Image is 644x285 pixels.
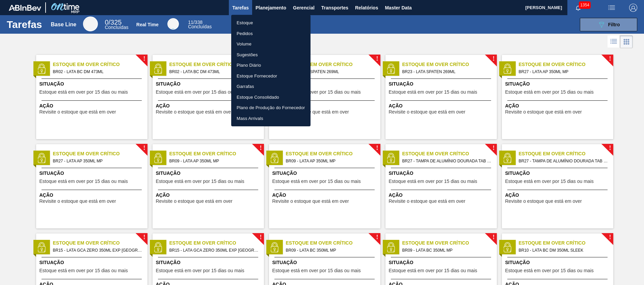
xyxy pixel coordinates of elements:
a: Sugestões [231,50,311,60]
a: Estoque Fornecedor [231,71,311,82]
a: Garrafas [231,81,311,92]
a: Mass Arrivals [231,113,311,124]
a: Volume [231,39,311,50]
a: Plano de Produção do Fornecedor [231,102,311,113]
a: Pedidos [231,28,311,39]
a: Plano Diário [231,60,311,71]
a: Estoque Consolidado [231,92,311,103]
a: Estoque [231,18,311,28]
